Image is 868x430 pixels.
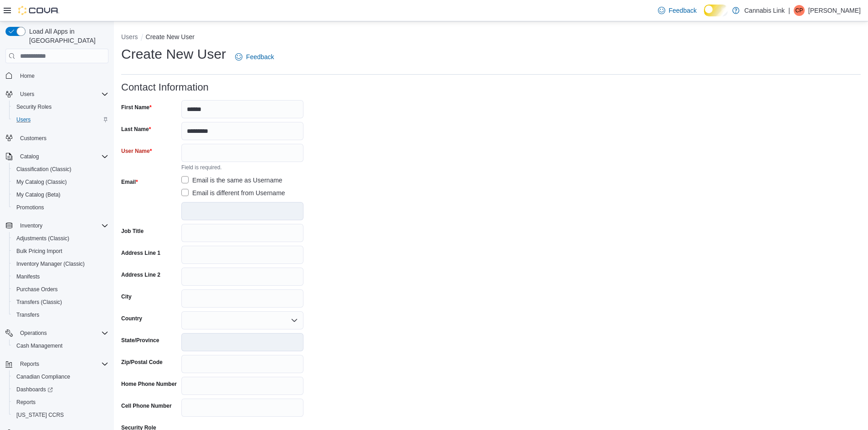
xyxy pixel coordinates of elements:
span: Bulk Pricing Import [16,248,62,255]
button: Security Roles [9,101,112,113]
button: Catalog [2,150,112,163]
span: CP [796,5,803,16]
button: Cash Management [9,339,112,352]
button: Users [9,113,112,126]
span: Users [13,114,108,125]
button: Operations [2,327,112,339]
a: [US_STATE] CCRS [13,410,67,420]
button: Adjustments (Classic) [9,232,112,245]
span: Load All Apps in [GEOGRAPHIC_DATA] [26,27,108,45]
span: Transfers (Classic) [13,297,108,308]
label: Country [121,315,142,322]
span: Catalog [20,153,39,160]
p: | [788,5,790,16]
div: Charlotte Phillips [794,5,805,16]
span: Catalog [16,151,108,162]
a: Reports [13,397,39,408]
label: Cell Phone Number [121,402,172,410]
label: Last Name [121,126,151,133]
span: My Catalog (Classic) [16,178,67,186]
span: Cash Management [13,340,108,351]
span: Bulk Pricing Import [13,246,108,257]
a: Users [13,114,34,125]
a: Bulk Pricing Import [13,246,66,257]
span: Customers [20,135,46,142]
span: Inventory Manager (Classic) [16,260,85,268]
input: Dark Mode [704,5,728,16]
span: My Catalog (Beta) [16,191,61,198]
span: [US_STATE] CCRS [16,411,64,419]
a: Dashboards [9,383,112,396]
h1: Create New User [121,45,226,63]
button: Promotions [9,201,112,214]
span: My Catalog (Beta) [13,189,108,200]
span: Operations [20,329,47,337]
span: Feedback [669,6,697,15]
span: Reports [16,359,108,369]
span: Inventory [16,220,108,231]
a: Canadian Compliance [13,371,74,382]
button: Inventory [16,220,46,231]
span: My Catalog (Classic) [13,177,108,187]
a: Transfers [13,309,43,320]
img: Cova [18,6,59,15]
span: Transfers [13,309,108,320]
button: Canadian Compliance [9,370,112,383]
label: Address Line 1 [121,249,160,257]
div: Field is required. [181,162,303,171]
button: Reports [16,359,43,369]
span: Adjustments (Classic) [13,233,108,244]
label: Email is different from Username [181,187,285,198]
label: Email is the same as Username [181,175,282,186]
button: Manifests [9,270,112,283]
a: Security Roles [13,101,55,112]
span: Security Roles [13,101,108,112]
a: Purchase Orders [13,284,62,295]
button: Catalog [16,151,42,162]
p: Cannabis Link [744,5,785,16]
a: Feedback [231,48,277,66]
span: Classification (Classic) [13,164,108,175]
span: Reports [16,399,36,406]
span: Purchase Orders [13,284,108,295]
span: Inventory [20,222,42,229]
span: Purchase Orders [16,286,58,293]
span: Manifests [16,273,40,280]
span: Promotions [16,204,44,211]
span: Operations [16,328,108,339]
span: Adjustments (Classic) [16,235,69,242]
span: Transfers [16,311,39,319]
a: Cash Management [13,340,66,351]
nav: An example of EuiBreadcrumbs [121,32,861,43]
span: Transfers (Classic) [16,298,62,306]
a: Adjustments (Classic) [13,233,73,244]
a: Classification (Classic) [13,164,75,175]
span: Home [20,72,35,80]
label: State/Province [121,337,159,344]
button: Transfers [9,309,112,321]
span: Users [16,89,108,100]
a: Feedback [654,1,700,20]
label: Home Phone Number [121,380,177,388]
span: Users [20,91,34,98]
p: [PERSON_NAME] [808,5,861,16]
label: Job Title [121,228,144,235]
span: Security Roles [16,103,51,111]
span: Customers [16,132,108,144]
button: Purchase Orders [9,283,112,296]
span: Canadian Compliance [16,373,70,380]
a: Customers [16,133,50,144]
button: Open list of options [291,317,298,324]
span: Dashboards [16,386,53,393]
span: Promotions [13,202,108,213]
button: Reports [9,396,112,409]
button: Users [2,88,112,101]
span: Washington CCRS [13,410,108,420]
a: Transfers (Classic) [13,297,66,308]
label: First Name [121,104,152,111]
span: Reports [13,397,108,408]
label: City [121,293,132,300]
span: Canadian Compliance [13,371,108,382]
span: Users [16,116,31,123]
